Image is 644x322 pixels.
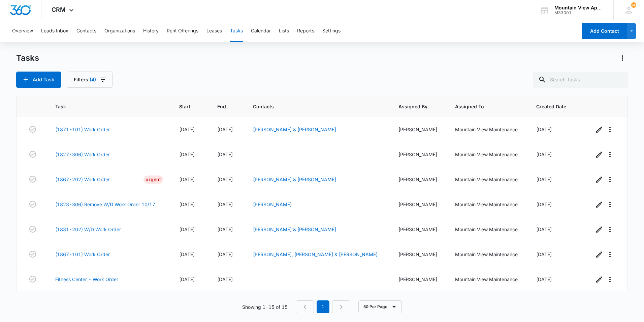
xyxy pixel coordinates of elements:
[90,77,96,82] span: (4)
[536,202,552,207] span: [DATE]
[167,20,198,42] button: Rent Offerings
[398,201,439,208] div: [PERSON_NAME]
[217,177,233,182] span: [DATE]
[455,126,520,133] div: Mountain View Maintenance
[16,72,61,88] button: Add Task
[217,226,233,232] span: [DATE]
[398,276,439,283] div: [PERSON_NAME]
[242,303,288,311] p: Showing 1-15 of 15
[631,2,636,8] span: 149
[297,20,314,42] button: Reports
[279,20,289,42] button: Lists
[16,53,39,63] h1: Tasks
[55,103,153,110] span: Task
[217,103,227,110] span: End
[179,127,195,132] span: [DATE]
[536,177,552,182] span: [DATE]
[455,201,520,208] div: Mountain View Maintenance
[179,251,195,257] span: [DATE]
[455,276,520,283] div: Mountain View Maintenance
[67,72,112,88] button: Filters(4)
[398,103,429,110] span: Assigned By
[455,251,520,258] div: Mountain View Maintenance
[455,103,510,110] span: Assigned To
[536,226,552,232] span: [DATE]
[253,103,372,110] span: Contacts
[455,226,520,233] div: Mountain View Maintenance
[536,152,552,157] span: [DATE]
[398,176,439,183] div: [PERSON_NAME]
[251,20,271,42] button: Calendar
[179,276,195,282] span: [DATE]
[554,10,604,15] div: account id
[179,177,195,182] span: [DATE]
[55,201,155,208] a: (1823-306) Remove W/D Work Order 10/17
[533,72,628,88] input: Search Tasks
[296,300,350,313] nav: Pagination
[536,251,552,257] span: [DATE]
[455,151,520,158] div: Mountain View Maintenance
[398,126,439,133] div: [PERSON_NAME]
[455,176,520,183] div: Mountain View Maintenance
[253,127,336,132] a: [PERSON_NAME] & [PERSON_NAME]
[55,176,110,183] a: (1867-202) Work Order
[536,276,552,282] span: [DATE]
[217,152,233,157] span: [DATE]
[217,251,233,257] span: [DATE]
[206,20,222,42] button: Leases
[398,226,439,233] div: [PERSON_NAME]
[217,127,233,132] span: [DATE]
[358,300,402,313] button: 50 Per Page
[55,226,121,233] a: (1831-202) W/D Work Order
[253,226,336,232] a: [PERSON_NAME] & [PERSON_NAME]
[631,2,636,8] div: notifications count
[322,20,341,42] button: Settings
[179,152,195,157] span: [DATE]
[217,202,233,207] span: [DATE]
[582,23,627,39] button: Add Contact
[217,276,233,282] span: [DATE]
[317,300,329,313] em: 1
[536,127,552,132] span: [DATE]
[398,151,439,158] div: [PERSON_NAME]
[398,251,439,258] div: [PERSON_NAME]
[12,20,33,42] button: Overview
[179,202,195,207] span: [DATE]
[52,6,66,13] span: CRM
[55,126,110,133] a: (1871-101) Work Order
[41,20,68,42] button: Leads Inbox
[143,176,163,184] div: Urgent
[554,5,604,10] div: account name
[104,20,135,42] button: Organizations
[55,276,118,283] a: Fitness Center - Work Order
[536,103,568,110] span: Created Date
[143,20,159,42] button: History
[230,20,243,42] button: Tasks
[55,151,110,158] a: (1827-306) Work Order
[617,53,628,63] button: Actions
[55,251,110,258] a: (1867-101) Work Order
[253,251,378,257] a: [PERSON_NAME], [PERSON_NAME] & [PERSON_NAME]
[253,177,336,182] a: [PERSON_NAME] & [PERSON_NAME]
[179,103,191,110] span: Start
[179,226,195,232] span: [DATE]
[253,202,292,207] a: [PERSON_NAME]
[76,20,96,42] button: Contacts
